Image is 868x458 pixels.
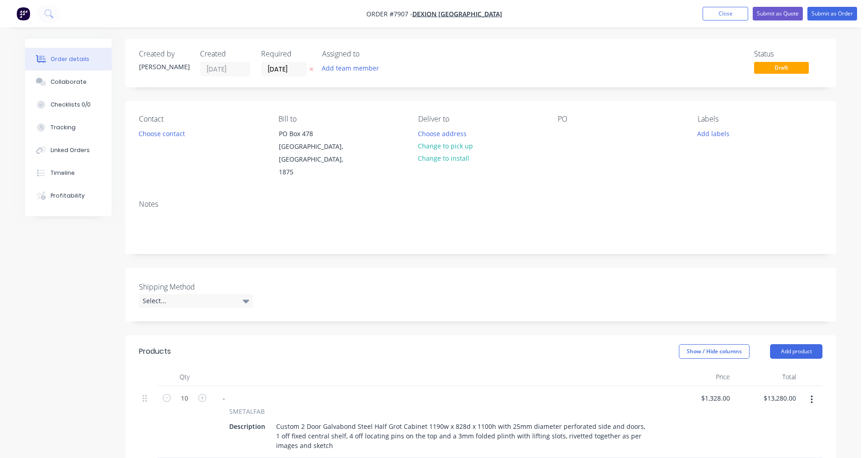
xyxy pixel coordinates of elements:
button: Collaborate [25,71,112,93]
div: Price [668,368,734,386]
div: PO Box 478[GEOGRAPHIC_DATA], [GEOGRAPHIC_DATA], 1875 [271,127,362,179]
div: Linked Orders [51,146,90,154]
div: Status [754,50,822,58]
button: Checklists 0/0 [25,93,112,116]
div: Total [734,368,800,386]
div: Created [200,50,250,58]
img: Factory [16,7,30,20]
div: - [216,392,232,405]
div: [PERSON_NAME] [139,62,189,71]
span: Draft [754,62,809,73]
div: PO Box 478 [279,127,354,140]
div: Custom 2 Door Galvabond Steel Half Grot Cabinet 1190w x 828d x 1100h with 25mm diameter perforate... [272,420,650,452]
button: Choose address [413,127,472,139]
button: Timeline [25,162,112,184]
span: SMETALFAB [229,407,265,416]
div: Deliver to [418,115,543,123]
div: Description [226,420,269,433]
div: Contact [139,115,264,123]
button: Order details [25,48,112,71]
div: Collaborate [51,78,87,86]
div: Profitability [51,192,85,200]
span: Order #7907 - [366,10,412,18]
div: Qty [157,368,212,386]
div: Notes [139,200,822,209]
div: Select... [139,294,253,308]
a: Dexion [GEOGRAPHIC_DATA] [412,10,502,18]
div: Tracking [51,123,76,132]
label: Shipping Method [139,281,253,292]
div: Products [139,346,171,357]
button: Tracking [25,116,112,139]
div: Timeline [51,169,75,177]
button: Show / Hide columns [679,344,750,359]
button: Add team member [322,62,384,74]
div: Created by [139,50,189,58]
div: Order details [51,55,89,63]
button: Linked Orders [25,139,112,162]
button: Profitability [25,184,112,207]
button: Change to pick up [413,140,478,152]
div: Assigned to [322,50,413,58]
button: Close [703,7,748,20]
button: Choose contact [134,127,190,139]
div: Required [261,50,311,58]
button: Change to install [413,152,474,164]
button: Submit as Order [807,7,857,20]
div: Bill to [278,115,403,123]
div: PO [558,115,683,123]
button: Add labels [692,127,734,139]
button: Add team member [317,62,384,74]
button: Submit as Quote [753,7,803,20]
div: Checklists 0/0 [51,101,91,109]
button: Add product [770,344,822,359]
div: Labels [698,115,822,123]
div: [GEOGRAPHIC_DATA], [GEOGRAPHIC_DATA], 1875 [279,140,354,178]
